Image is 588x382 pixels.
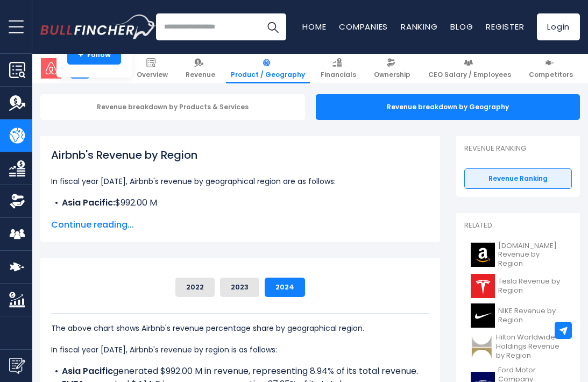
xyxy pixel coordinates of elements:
[486,21,524,32] a: Register
[498,242,565,269] span: [DOMAIN_NAME] Revenue by Region
[524,54,578,83] a: Competitors
[471,303,495,328] img: NKE logo
[51,365,429,378] li: generated $992.00 M in revenue, representing 8.94% of its total revenue.
[40,94,305,120] div: Revenue breakdown by Products & Services
[464,144,572,153] p: Revenue Ranking
[537,13,580,40] a: Login
[498,277,565,295] span: Tesla Revenue by Region
[186,70,215,79] span: Revenue
[9,193,25,209] img: Ownership
[471,274,495,298] img: TSLA logo
[464,271,572,301] a: Tesla Revenue by Region
[464,330,572,363] a: Hilton Worldwide Holdings Revenue by Region
[374,70,410,79] span: Ownership
[401,21,437,32] a: Ranking
[259,13,286,40] button: Search
[40,15,157,39] img: Bullfincher logo
[471,335,493,359] img: HLT logo
[529,70,573,79] span: Competitors
[464,239,572,272] a: [DOMAIN_NAME] Revenue by Region
[450,21,473,32] a: Blog
[302,21,326,32] a: Home
[62,365,113,377] b: Asia Pacific
[316,54,361,83] a: Financials
[339,21,388,32] a: Companies
[231,70,305,79] span: Product / Geography
[62,196,115,209] b: Asia Pacific:
[51,209,429,222] li: $4.14 B
[423,54,516,83] a: CEO Salary / Employees
[51,147,429,163] h1: Airbnb's Revenue by Region
[67,46,121,65] a: +Follow
[175,278,215,297] button: 2022
[464,168,572,189] a: Revenue Ranking
[51,218,429,231] span: Continue reading...
[369,54,415,83] a: Ownership
[137,70,168,79] span: Overview
[464,301,572,330] a: NIKE Revenue by Region
[464,221,572,230] p: Related
[220,278,259,297] button: 2023
[265,278,305,297] button: 2024
[78,50,83,60] strong: +
[51,343,429,356] p: In fiscal year [DATE], Airbnb's revenue by region is as follows:
[226,54,310,83] a: Product / Geography
[496,333,565,360] span: Hilton Worldwide Holdings Revenue by Region
[62,209,86,222] b: EMEA:
[498,307,565,325] span: NIKE Revenue by Region
[40,15,156,39] a: Go to homepage
[471,243,495,267] img: AMZN logo
[51,196,429,209] li: $992.00 M
[51,175,429,188] p: In fiscal year [DATE], Airbnb's revenue by geographical region are as follows:
[321,70,356,79] span: Financials
[181,54,220,83] a: Revenue
[51,322,429,335] p: The above chart shows Airbnb's revenue percentage share by geographical region.
[428,70,511,79] span: CEO Salary / Employees
[132,54,173,83] a: Overview
[316,94,580,120] div: Revenue breakdown by Geography
[41,58,61,79] img: ABNB logo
